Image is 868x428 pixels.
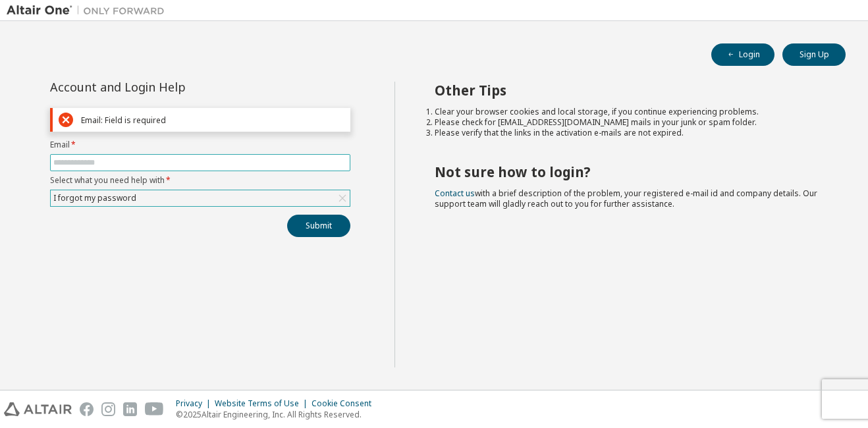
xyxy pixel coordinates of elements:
[80,402,94,416] img: facebook.svg
[435,188,817,209] span: with a brief description of the problem, your registered e-mail id and company details. Our suppo...
[51,190,350,206] div: I forgot my password
[435,163,823,180] h2: Not sure how to login?
[435,107,823,117] li: Clear your browser cookies and local storage, if you continue experiencing problems.
[51,191,138,205] div: I forgot my password
[435,82,823,99] h2: Other Tips
[435,117,823,128] li: Please check for [EMAIL_ADDRESS][DOMAIN_NAME] mails in your junk or spam folder.
[782,43,846,66] button: Sign Up
[101,402,115,416] img: instagram.svg
[123,402,137,416] img: linkedin.svg
[176,398,215,409] div: Privacy
[7,4,171,17] img: Altair One
[145,402,164,416] img: youtube.svg
[312,398,379,409] div: Cookie Consent
[435,128,823,138] li: Please verify that the links in the activation e-mails are not expired.
[81,115,344,125] div: Email: Field is required
[50,140,350,150] label: Email
[4,402,72,416] img: altair_logo.svg
[435,188,475,199] a: Contact us
[711,43,774,66] button: Login
[287,215,350,237] button: Submit
[176,409,379,420] p: © 2025 Altair Engineering, Inc. All Rights Reserved.
[215,398,312,409] div: Website Terms of Use
[50,175,350,186] label: Select what you need help with
[50,82,290,92] div: Account and Login Help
